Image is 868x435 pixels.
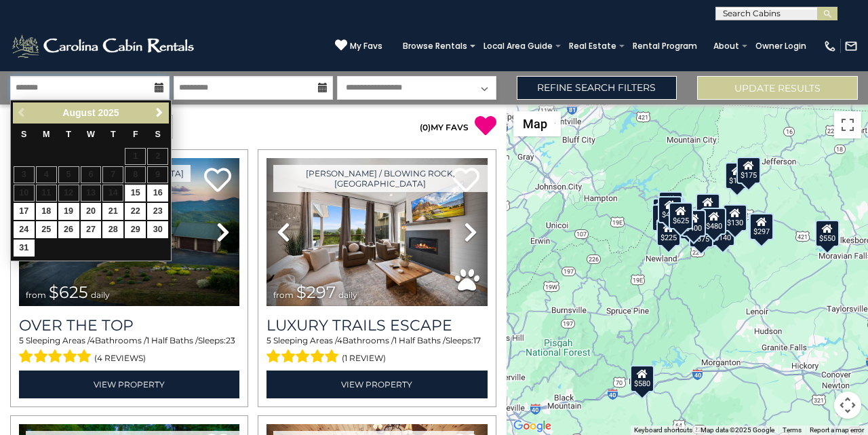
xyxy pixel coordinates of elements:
div: $425 [658,195,682,223]
span: 5 [19,335,24,345]
a: 16 [147,185,168,202]
div: $625 [669,202,693,229]
div: $225 [657,219,682,246]
span: 23 [226,335,235,345]
a: 18 [36,203,57,220]
span: August [62,107,95,118]
img: phone-regular-white.png [823,39,837,53]
span: ( ) [420,122,431,132]
button: Keyboard shortcuts [634,425,692,435]
span: Tuesday [66,130,71,139]
a: Luxury Trails Escape [267,316,487,335]
a: Local Area Guide [477,37,559,56]
div: $125 [658,191,683,218]
a: Rental Program [626,37,704,56]
a: 22 [125,203,146,220]
a: 17 [14,203,35,220]
a: My Favs [335,39,382,53]
span: 0 [422,122,428,132]
div: Sleeping Areas / Bathrooms / Sleeps: [267,335,487,367]
div: $297 [750,213,774,240]
a: About [707,37,746,56]
a: 31 [14,240,35,257]
a: (0)MY FAVS [420,122,469,132]
a: View Property [19,371,239,398]
a: 25 [36,221,57,238]
div: Sleeping Areas / Bathrooms / Sleeps: [19,335,239,367]
a: 30 [147,221,168,238]
span: Wednesday [87,130,95,139]
a: 21 [102,203,123,220]
div: $175 [725,162,749,189]
button: Toggle fullscreen view [834,111,861,138]
span: 1 Half Baths / [146,335,198,345]
a: Terms [783,426,802,434]
a: Add to favorites [204,166,231,195]
span: Map [523,117,547,131]
div: $349 [696,193,720,221]
span: $625 [49,282,88,302]
span: (1 review) [342,349,386,367]
span: (4 reviews) [94,349,146,367]
a: 20 [81,203,102,220]
div: $230 [652,204,677,231]
div: $400 [682,209,707,236]
span: daily [338,290,357,300]
a: 28 [102,221,123,238]
span: from [26,290,46,300]
img: White-1-2.png [10,33,198,60]
span: 4 [337,335,342,345]
span: Monday [43,130,50,139]
a: Owner Login [749,37,813,56]
button: Change map style [513,111,561,136]
span: Sunday [21,130,26,139]
a: 27 [81,221,102,238]
span: $297 [296,282,336,302]
a: 24 [14,221,35,238]
span: Map data ©2025 Google [701,426,774,434]
img: mail-regular-white.png [844,39,858,53]
a: Real Estate [562,37,623,56]
a: [PERSON_NAME] / Blowing Rock, [GEOGRAPHIC_DATA] [273,165,487,192]
span: 4 [90,335,95,345]
img: Google [510,417,555,435]
a: 26 [58,221,79,238]
a: 15 [125,185,146,202]
div: $480 [702,207,726,234]
span: Saturday [155,130,161,139]
span: Thursday [111,130,116,139]
span: Next [154,107,165,118]
a: 19 [58,203,79,220]
span: from [273,290,294,300]
span: 5 [267,335,271,345]
a: Open this area in Google Maps (opens a new window) [510,417,555,435]
a: Next [151,105,167,121]
a: Refine Search Filters [517,76,677,100]
span: Friday [133,130,138,139]
span: daily [91,290,110,300]
div: $580 [631,364,655,392]
div: $175 [736,156,761,183]
span: 17 [473,335,481,345]
div: $550 [815,219,840,246]
div: $140 [711,219,735,246]
div: $375 [690,220,714,247]
span: 2025 [98,107,119,118]
button: Update Results [697,76,858,100]
a: Over The Top [19,316,239,335]
a: View Property [267,371,487,398]
a: Report a map error [810,426,864,434]
a: Browse Rentals [396,37,474,56]
a: 29 [125,221,146,238]
a: 23 [147,203,168,220]
span: My Favs [350,40,382,52]
div: $130 [723,204,747,231]
span: 1 Half Baths / [394,335,446,345]
img: thumbnail_168695581.jpeg [267,158,487,306]
button: Map camera controls [834,392,861,419]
